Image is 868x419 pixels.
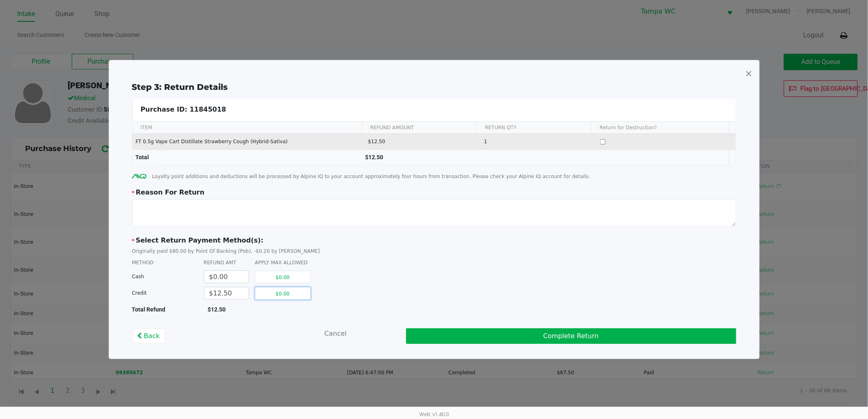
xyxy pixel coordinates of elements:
th: REFUND AMOUNT [362,122,477,134]
button: $0.00 [255,271,311,283]
button: Complete Return [406,328,736,344]
span: $12.50 [365,154,384,160]
span: Select Return Payment Method(s): [132,236,736,245]
div: Reason For Return [132,188,736,197]
span: Loyalty point additions and deductions will be processed by Alpine IQ to your account approximate... [152,173,590,180]
td: 1 [480,134,596,149]
th: RETURN QTY [476,122,591,134]
th: ITEM [132,122,362,134]
div: METHOD [132,259,204,266]
div: Cash [132,268,204,285]
span: Total [136,154,149,160]
div: Credit [132,285,204,301]
div: Data table [132,122,736,165]
td: $12.50 [364,134,480,149]
p: Purchase ID: 11845018 [141,105,226,114]
button: Back [132,328,165,344]
button: Cancel [324,329,347,339]
button: $0.00 [255,287,311,300]
span: Originally paid $80.00 by Point Of Banking (Pob), -$0.20 by [PERSON_NAME] [132,247,736,255]
td: FT 0.5g Vape Cart Distillate Strawberry Cough (Hybrid-Sativa) [132,134,365,149]
div: $12.50 [208,305,232,314]
span: Step 3: Return Details [132,82,228,92]
div: REFUND AMT [204,259,255,266]
span: Web: v1.40.0 [419,411,449,417]
div: Total Refund [132,305,204,314]
div: APPLY MAX ALLOWED [255,259,317,266]
th: Return for Destruction? [591,122,729,134]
